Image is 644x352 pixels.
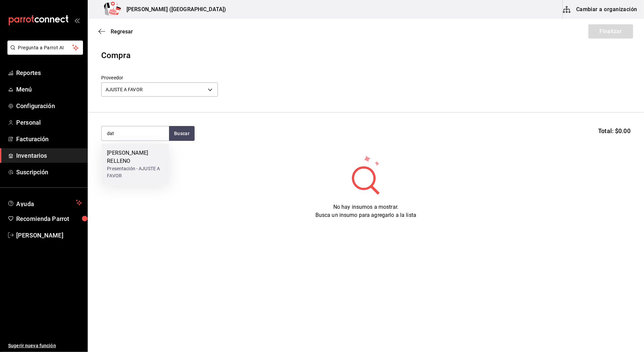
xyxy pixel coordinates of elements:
[7,41,83,55] button: Pregunta a Parrot AI
[16,231,82,240] span: [PERSON_NAME]
[74,18,80,23] button: open_drawer_menu
[16,85,82,94] span: Menú
[16,168,82,177] span: Suscripción
[16,214,82,223] span: Recomienda Parrot
[16,199,73,207] span: Ayuda
[102,126,169,141] input: Buscar insumo
[101,76,218,80] label: Proveedor
[101,49,631,61] div: Compra
[121,5,226,14] h3: [PERSON_NAME] ([GEOGRAPHIC_DATA])
[16,118,82,127] span: Personal
[598,126,631,135] span: Total: $0.00
[107,149,164,165] div: [PERSON_NAME] RELLENO
[18,44,73,51] span: Pregunta a Parrot AI
[16,134,82,144] span: Facturación
[315,204,416,218] span: No hay insumos a mostrar. Busca un insumo para agregarlo a la lista
[16,101,82,110] span: Configuración
[5,49,83,56] a: Pregunta a Parrot AI
[99,28,133,35] button: Regresar
[8,342,82,349] span: Sugerir nueva función
[169,126,195,141] button: Buscar
[101,82,218,97] div: AJUSTE A FAVOR
[16,68,82,77] span: Reportes
[16,151,82,160] span: Inventarios
[111,28,133,35] span: Regresar
[107,165,164,179] div: Presentación - AJUSTE A FAVOR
